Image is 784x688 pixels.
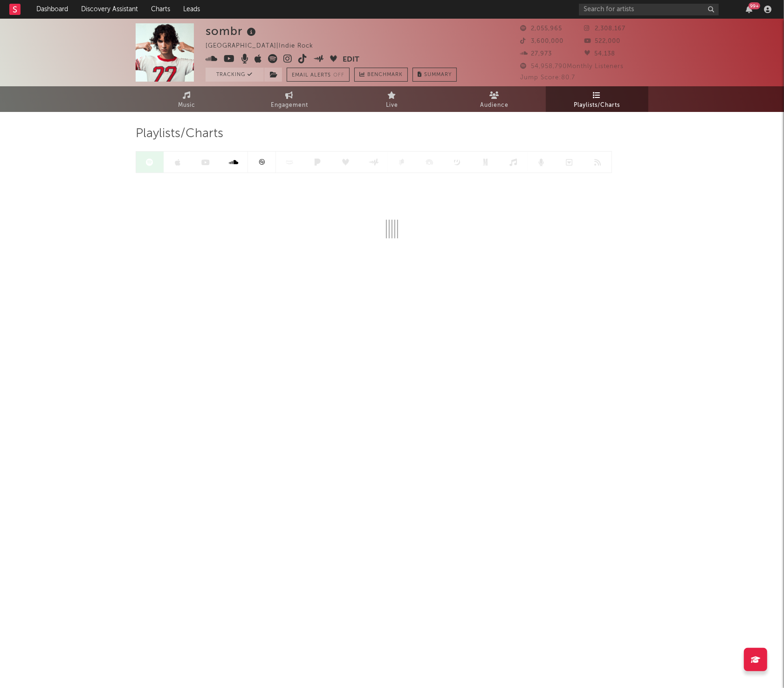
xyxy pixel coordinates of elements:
[520,26,562,32] span: 2,055,965
[413,68,457,82] button: Summary
[206,41,324,52] div: [GEOGRAPHIC_DATA] | Indie Rock
[238,86,341,112] a: Engagement
[343,54,360,66] button: Edit
[179,100,196,111] span: Music
[520,75,575,81] span: Jump Score: 80.7
[546,86,648,112] a: Playlists/Charts
[386,100,398,111] span: Live
[749,2,760,9] div: 99 +
[136,86,238,112] a: Music
[136,128,223,139] span: Playlists/Charts
[574,100,620,111] span: Playlists/Charts
[746,6,752,13] button: 99+
[585,26,626,32] span: 2,308,167
[585,51,616,57] span: 54,138
[367,69,403,81] span: Benchmark
[481,100,509,111] span: Audience
[271,100,308,111] span: Engagement
[354,68,408,82] a: Benchmark
[579,4,719,15] input: Search for artists
[585,38,621,44] span: 522,000
[206,68,264,82] button: Tracking
[424,72,452,77] span: Summary
[520,38,564,44] span: 3,600,000
[520,51,552,57] span: 27,973
[206,23,258,39] div: sombr
[341,86,443,112] a: Live
[287,68,350,82] button: Email AlertsOff
[443,86,546,112] a: Audience
[520,63,624,69] span: 54,958,790 Monthly Listeners
[333,73,344,78] em: Off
